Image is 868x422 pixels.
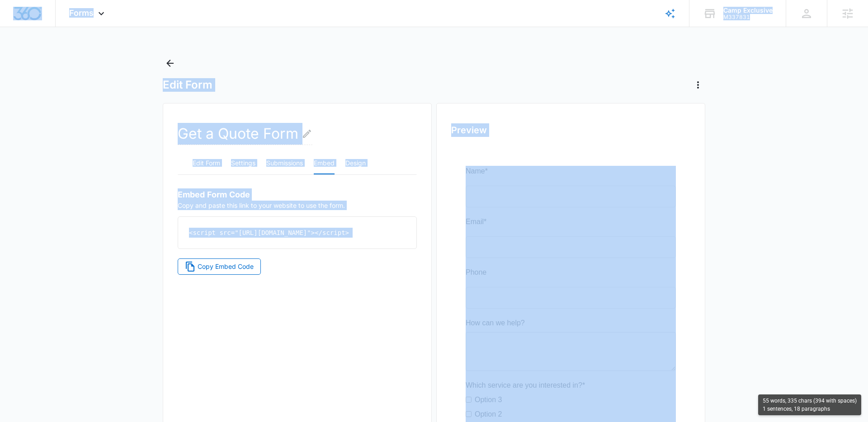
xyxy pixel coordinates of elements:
[451,123,690,137] h2: Preview
[69,8,94,18] span: Forms
[691,78,705,92] button: Actions
[163,56,177,70] button: Back
[723,7,773,14] div: account name
[178,190,250,199] span: Embed Form Code
[9,243,36,254] label: Option 2
[189,229,349,236] code: <script src="[URL][DOMAIN_NAME]"></script>
[6,335,28,342] span: Submit
[198,262,254,272] span: Copy Embed Code
[231,153,255,174] button: Settings
[314,153,335,174] button: Embed
[178,123,312,145] h2: Get a Quote Form
[266,153,303,174] button: Submissions
[9,229,36,239] label: Option 3
[163,78,212,92] h1: Edit Form
[193,153,220,174] button: Edit Form
[9,258,58,268] label: General Inquiry
[178,258,261,275] button: Copy Embed Code
[345,153,366,174] button: Design
[723,14,773,20] div: account id
[178,182,417,210] p: Copy and paste this link to your website to use the form.
[302,123,312,145] button: Edit Form Name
